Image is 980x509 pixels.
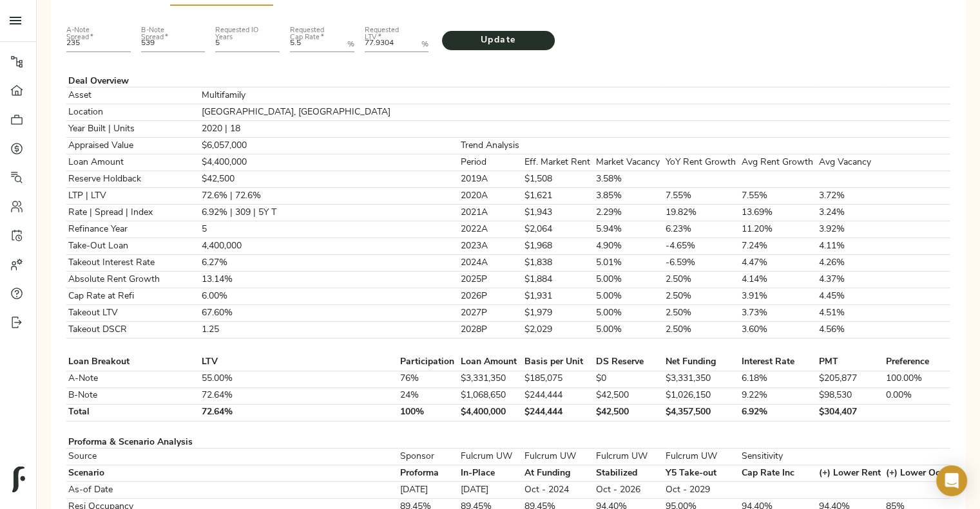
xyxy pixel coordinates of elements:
td: 11.20% [740,221,817,238]
td: 2022A [459,221,523,238]
td: 5.01% [594,255,664,272]
td: Fulcrum UW [664,449,740,465]
td: 5.00% [594,322,664,338]
td: 72.64% [200,404,398,421]
td: [GEOGRAPHIC_DATA], [GEOGRAPHIC_DATA] [200,104,398,121]
td: Takeout Interest Rate [66,255,200,272]
td: 2020 | 18 [200,121,398,138]
td: $4,357,500 [664,404,740,421]
td: 7.24% [740,238,817,255]
td: Asset [66,88,200,104]
td: Participation [398,355,459,371]
td: 3.91% [740,288,817,305]
td: Appraised Value [66,138,200,154]
td: $2,029 [523,322,595,338]
td: $4,400,000 [200,154,398,171]
td: -6.59% [664,255,740,272]
td: $2,064 [523,221,595,238]
td: Fulcrum UW [523,449,595,465]
td: $3,331,350 [664,371,740,387]
td: 19.82% [664,205,740,221]
td: 3.92% [817,221,884,238]
td: 2.50% [664,288,740,305]
td: $0 [594,371,664,387]
td: Takeout LTV [66,305,200,322]
td: 6.92% | 309 | 5Y T [200,205,398,221]
td: Multifamily [200,88,398,104]
td: $1,068,650 [459,387,523,404]
img: logo [12,467,25,492]
td: Market Vacancy [594,154,664,171]
td: $1,979 [523,305,595,322]
td: $4,400,000 [459,404,523,421]
td: $42,500 [200,171,398,188]
td: 4.90% [594,238,664,255]
td: (+) Lower Rent [817,465,884,482]
td: Interest Rate [740,355,817,371]
td: $3,331,350 [459,371,523,387]
td: Eff. Market Rent [523,154,595,171]
td: Rate | Spread | Index [66,205,200,221]
td: 67.60% [200,305,398,322]
td: Reserve Holdback [66,171,200,188]
td: 2024A [459,255,523,272]
td: Fulcrum UW [594,449,664,465]
td: 2019A [459,171,523,188]
td: Cap Rate at Refi [66,288,200,305]
td: A-Note [66,371,200,387]
td: 4.45% [817,288,884,305]
td: Loan Amount [66,154,200,171]
td: 2021A [459,205,523,221]
td: 5.00% [594,288,664,305]
td: 100.00% [884,371,950,387]
td: $1,621 [523,188,595,205]
td: -4.65% [664,238,740,255]
td: 5.94% [594,221,664,238]
td: 2020A [459,188,523,205]
td: 2023A [459,238,523,255]
td: 5 [200,221,398,238]
td: 2.50% [664,305,740,322]
td: 6.18% [740,371,817,387]
td: Oct - 2026 [594,482,664,499]
td: Oct - 2029 [664,482,740,499]
td: PMT [817,355,884,371]
td: $1,884 [523,272,595,288]
td: B-Note [66,387,200,404]
td: Total [66,404,200,421]
td: Loan Breakout [66,355,200,371]
td: Sponsor [398,449,459,465]
td: 4.51% [817,305,884,322]
td: $1,838 [523,255,595,272]
td: LTV [200,355,398,371]
td: 4.37% [817,272,884,288]
td: 6.92% [740,404,817,421]
td: 7.55% [740,188,817,205]
td: 3.85% [594,188,664,205]
td: 13.14% [200,272,398,288]
td: 0.00% [884,387,950,404]
td: 6.00% [200,288,398,305]
td: (+) Lower Occ. [884,465,950,482]
td: Trend Analysis [459,138,523,154]
td: Year Built | Units [66,121,200,138]
td: $1,931 [523,288,595,305]
td: $244,444 [523,387,595,404]
td: Stabilized [594,465,664,482]
td: Y5 Take-out [664,465,740,482]
td: 4.47% [740,255,817,272]
td: 5.00% [594,305,664,322]
td: Basis per Unit [523,355,595,371]
td: Period [459,154,523,171]
td: 4,400,000 [200,238,398,255]
td: YoY Rent Growth [664,154,740,171]
label: Requested IO Years [215,27,264,41]
td: Sensitivity [740,449,817,465]
td: $185,075 [523,371,595,387]
td: 5.00% [594,272,664,288]
div: Open Intercom Messenger [936,465,967,496]
td: 3.24% [817,205,884,221]
td: Absolute Rent Growth [66,272,200,288]
td: Location [66,104,200,121]
td: Scenario [66,465,200,482]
